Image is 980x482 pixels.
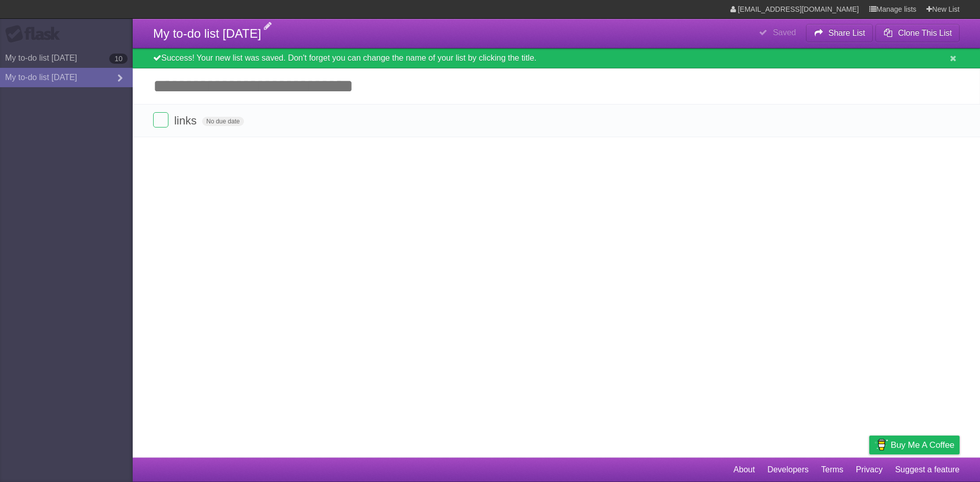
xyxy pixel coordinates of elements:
b: Clone This List [898,29,952,37]
button: Clone This List [875,24,960,42]
span: Buy me a coffee [891,436,954,454]
a: Privacy [856,460,883,479]
label: Done [153,112,168,128]
span: My to-do list [DATE] [153,27,261,40]
b: Share List [828,29,865,37]
div: Flask [5,25,66,43]
span: No due date [202,117,243,126]
b: 10 [109,54,128,64]
b: Saved [773,28,796,37]
img: Buy me a coffee [874,436,888,453]
span: links [174,114,199,127]
button: Share List [806,24,873,42]
div: Success! Your new list was saved. Don't forget you can change the name of your list by clicking t... [133,48,980,68]
a: Terms [821,460,844,479]
a: Buy me a coffee [869,436,960,454]
a: Developers [767,460,808,479]
a: About [733,460,755,479]
a: Suggest a feature [895,460,960,479]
